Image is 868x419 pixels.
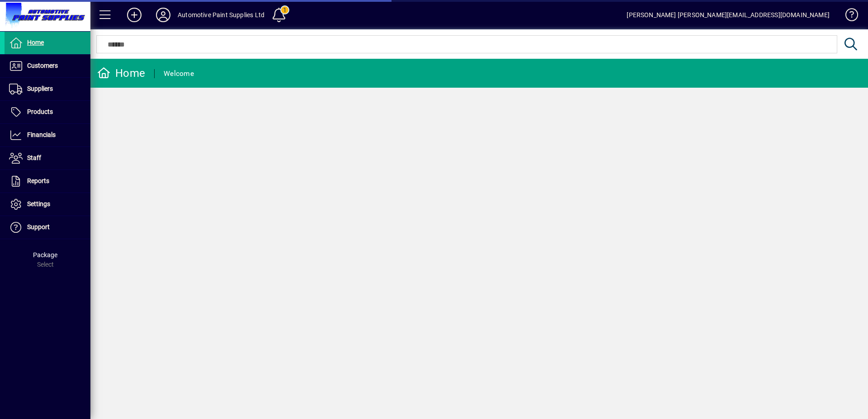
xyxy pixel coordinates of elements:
[5,78,90,100] a: Suppliers
[178,8,264,22] div: Automotive Paint Supplies Ltd
[27,85,53,92] span: Suppliers
[5,55,90,77] a: Customers
[27,108,53,115] span: Products
[27,62,58,69] span: Customers
[164,66,194,81] div: Welcome
[27,200,50,207] span: Settings
[97,66,145,80] div: Home
[839,2,857,31] a: Knowledge Base
[27,223,50,231] span: Support
[120,7,149,23] button: Add
[5,216,90,239] a: Support
[5,193,90,216] a: Settings
[33,251,57,259] span: Package
[149,7,178,23] button: Profile
[627,8,830,22] div: [PERSON_NAME] [PERSON_NAME][EMAIL_ADDRESS][DOMAIN_NAME]
[27,177,49,184] span: Reports
[5,101,90,123] a: Products
[5,170,90,193] a: Reports
[27,39,44,46] span: Home
[5,124,90,146] a: Financials
[27,131,56,138] span: Financials
[27,154,41,161] span: Staff
[5,147,90,169] a: Staff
